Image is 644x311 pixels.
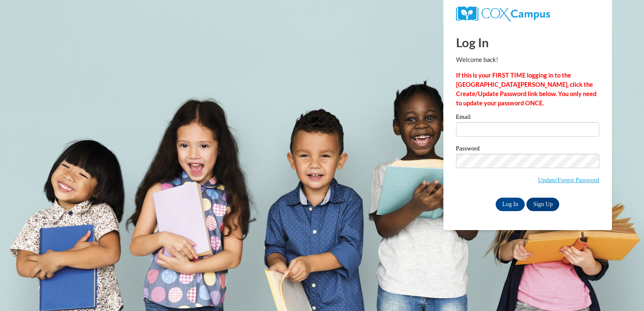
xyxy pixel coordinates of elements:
label: Password [456,145,599,154]
input: Log In [496,198,525,211]
img: COX Campus [456,6,550,21]
p: Welcome back! [456,55,599,64]
h1: Log In [456,34,599,51]
a: COX Campus [456,10,550,17]
a: Sign Up [526,198,559,211]
a: Update/Forgot Password [538,177,599,183]
label: Email [456,114,599,122]
strong: If this is your FIRST TIME logging in to the [GEOGRAPHIC_DATA][PERSON_NAME], click the Create/Upd... [456,72,596,107]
